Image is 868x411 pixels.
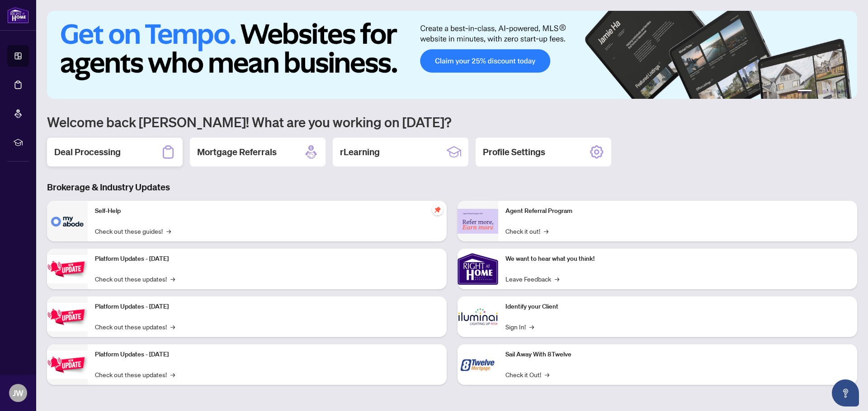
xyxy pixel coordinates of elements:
[432,204,443,215] span: pushpin
[197,146,277,158] h2: Mortgage Referrals
[95,226,171,236] a: Check out these guides!→
[95,350,439,360] p: Platform Updates - [DATE]
[544,226,548,236] span: →
[816,90,819,93] button: 2
[47,11,857,99] img: Slide 0
[340,146,380,158] h2: rLearning
[95,322,175,332] a: Check out these updates!→
[170,322,175,332] span: →
[529,322,534,332] span: →
[505,322,534,332] a: Sign In!→
[458,209,498,234] img: Agent Referral Program
[505,206,850,216] p: Agent Referral Program
[545,369,549,379] span: →
[505,369,549,379] a: Check it Out!→
[95,206,439,216] p: Self-Help
[505,226,548,236] a: Check it out!→
[170,369,175,379] span: →
[47,351,88,379] img: Platform Updates - June 23, 2025
[170,274,175,284] span: →
[458,344,498,385] img: Sail Away With 8Twelve
[555,274,559,284] span: →
[844,90,848,93] button: 6
[837,90,841,93] button: 5
[505,254,850,264] p: We want to hear what you think!
[830,90,834,93] button: 4
[13,387,24,399] span: JW
[54,146,121,158] h2: Deal Processing
[505,274,559,284] a: Leave Feedback→
[832,379,859,406] button: Open asap
[47,303,88,331] img: Platform Updates - July 8, 2025
[95,274,175,284] a: Check out these updates!→
[505,350,850,360] p: Sail Away With 8Twelve
[47,201,88,241] img: Self-Help
[797,90,812,93] button: 1
[95,254,439,264] p: Platform Updates - [DATE]
[823,90,826,93] button: 3
[166,226,171,236] span: →
[483,146,545,158] h2: Profile Settings
[505,302,850,312] p: Identify your Client
[47,113,857,130] h1: Welcome back [PERSON_NAME]! What are you working on [DATE]?
[47,255,88,283] img: Platform Updates - July 21, 2025
[458,249,498,289] img: We want to hear what you think!
[47,181,857,194] h3: Brokerage & Industry Updates
[458,296,498,337] img: Identify your Client
[95,369,175,379] a: Check out these updates!→
[7,7,29,23] img: logo
[95,302,439,312] p: Platform Updates - [DATE]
